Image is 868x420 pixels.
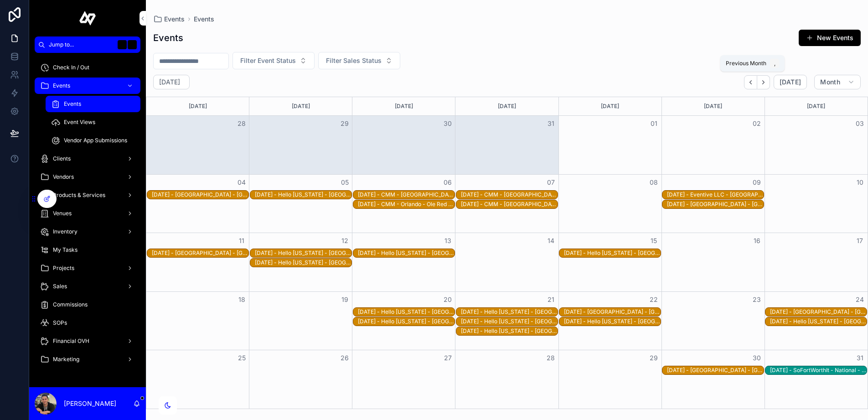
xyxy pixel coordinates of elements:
[461,327,558,335] div: 1/21/2026 - Hello Florida - Orlando - Omni Orlando Resort Champions Gate - recr1cnxE7aWdHIyi
[564,249,661,257] div: [DATE] - Hello [US_STATE] - [GEOGRAPHIC_DATA][PERSON_NAME][GEOGRAPHIC_DATA] - recJFxoRVfe8ohZZB
[152,249,248,257] div: 1/11/2026 - LoganMania - Orlando - Kia Center - recrp9pSHNOvAhX8u
[29,53,146,387] div: scrollable content
[64,399,116,408] p: [PERSON_NAME]
[129,41,136,48] span: K
[564,249,661,257] div: 1/15/2026 - Hello Florida - Orlando - JW Marriott Orlando Grande Lakes - recJFxoRVfe8ohZZB
[461,327,558,335] div: [DATE] - Hello [US_STATE] - [GEOGRAPHIC_DATA] - [GEOGRAPHIC_DATA] Champions Gate - recr1cnxE7aWdHIyi
[35,59,140,76] a: Check In / Out
[667,200,764,208] div: 1/9/2026 - LoganMania - Orlando - Kia Center - recyRzK3SM0nrp3XA
[46,114,140,130] a: Event Views
[153,31,183,44] h1: Events
[255,191,351,199] div: 1/5/2026 - Hello Florida - Orlando - JW Marriott Orlando Grande Lakes - recG5zpauUonq02Wm
[770,318,867,325] div: [DATE] - Hello [US_STATE] - [GEOGRAPHIC_DATA] - Universal Helios Grand Hotel - rechLiJ38e8YJhFmz
[770,366,867,374] div: 1/31/2026 - SoFortWorthIt - National - Ridglea Country Club - recQ13ZguMjBA9ua4
[79,11,96,26] img: App logo
[770,367,867,374] div: [DATE] - SoFortWorthIt - National - Ridglea Country Club - recQ13ZguMjBA9ua4
[545,118,556,129] button: 31
[53,228,77,235] span: Inventory
[35,296,140,313] a: Commissions
[146,97,868,409] div: Month View
[358,317,455,326] div: 1/20/2026 - Hello Florida - Orlando - Signia by Hilton Orlando Bonnet Creek - rec8tNsGUWDW3H119
[757,75,770,89] button: Next
[152,191,248,199] div: 1/4/2026 - LoganMania - Orlando - Kia Center - recpxPfjZKAs8Zo8g
[766,97,866,115] div: [DATE]
[564,308,661,316] div: 1/22/2026 - LoganMania - Orlando - Kia Center - recrRmVIJs98CJ93Z
[358,200,455,208] div: 1/6/2026 - CMM - Orlando - Ole Red Orlando - recRfhaaj4oVFSHr7
[799,30,861,46] button: New Events
[358,201,455,208] div: [DATE] - CMM - Orlando - Ole Red Orlando - recRfhaaj4oVFSHr7
[164,15,185,24] span: Events
[461,317,558,326] div: 1/21/2026 - Hello Florida - Orlando - Omni Orlando Resort Champions Gate - recrA0Jzx2U8frj1t
[667,191,764,198] div: [DATE] - Eventive LLC - [GEOGRAPHIC_DATA] - [GEOGRAPHIC_DATA] - [GEOGRAPHIC_DATA]
[339,118,350,129] button: 29
[255,259,351,266] div: [DATE] - Hello [US_STATE] - [GEOGRAPHIC_DATA] - [GEOGRAPHIC_DATA] Marriott - recH9mbuWR1iczDAu
[726,60,766,67] span: Previous Month
[770,317,867,326] div: 1/24/2026 - Hello Florida - Orlando - Universal Helios Grand Hotel - rechLiJ38e8YJhFmz
[667,367,764,374] div: [DATE] - [GEOGRAPHIC_DATA] - [GEOGRAPHIC_DATA] - [GEOGRAPHIC_DATA] - rec7lsTNzvzuzNJai
[358,191,455,199] div: 1/6/2026 - CMM - Orlando - Orange County Convention Center - South Building - recuQvDSmBjBTNl6s
[194,15,214,24] a: Events
[35,351,140,368] a: Marketing
[648,235,659,246] button: 15
[255,259,351,267] div: 1/12/2026 - Hello Florida - Orlando - Orlando World Center Marriott - recH9mbuWR1iczDAu
[35,205,140,222] a: Venues
[232,52,315,69] button: Select Button
[46,132,140,149] a: Vendor App Submissions
[854,294,865,305] button: 24
[751,353,762,363] button: 30
[326,56,382,65] span: Filter Sales Status
[35,36,140,53] button: Jump to...K
[35,223,140,240] a: Inventory
[751,294,762,305] button: 23
[358,308,455,316] div: 1/20/2026 - Hello Florida - Orlando - Rosen Shingle Creek - reclw7XAqoAPybKNl
[339,177,350,188] button: 05
[35,187,140,203] a: Products & Services
[461,191,558,198] div: [DATE] - CMM - [GEOGRAPHIC_DATA] - [GEOGRAPHIC_DATA] - [GEOGRAPHIC_DATA] - rec76eVCDQqcqKDku
[236,235,247,246] button: 11
[648,353,659,363] button: 29
[339,294,350,305] button: 19
[53,301,88,308] span: Commissions
[442,235,453,246] button: 13
[53,337,89,345] span: Financial OVH
[751,118,762,129] button: 02
[339,235,350,246] button: 12
[35,242,140,258] a: My Tasks
[545,294,556,305] button: 21
[53,64,89,71] span: Check In / Out
[461,308,558,316] div: [DATE] - Hello [US_STATE] - [GEOGRAPHIC_DATA] - - rec9SkyWAO1QjQXM5
[358,249,455,257] div: 1/13/2026 - Hello Florida - Orlando - Waldorf Astoria - recZanBdOiYK98SVE
[318,52,400,69] button: Select Button
[780,78,801,86] span: [DATE]
[442,118,453,129] button: 30
[744,75,757,89] button: Back
[648,294,659,305] button: 22
[53,192,105,199] span: Products & Services
[461,201,558,208] div: [DATE] - CMM - [GEOGRAPHIC_DATA] - [GEOGRAPHIC_DATA] - [GEOGRAPHIC_DATA] - recJxkLNTOfBdIZMO
[751,235,762,246] button: 16
[461,191,558,199] div: 1/7/2026 - CMM - Orlando - Orange County Convention Center - South Building - rec76eVCDQqcqKDku
[46,96,140,112] a: Events
[53,82,70,89] span: Events
[64,100,81,108] span: Events
[461,200,558,208] div: 1/7/2026 - CMM - Orlando - Orange County Convention Center - South Building - recJxkLNTOfBdIZMO
[35,315,140,331] a: SOPs
[457,97,557,115] div: [DATE]
[152,249,248,257] div: [DATE] - [GEOGRAPHIC_DATA] - [GEOGRAPHIC_DATA] - [GEOGRAPHIC_DATA] - recrp9pSHNOvAhX8u
[354,97,454,115] div: [DATE]
[35,333,140,349] a: Financial OVH
[35,169,140,185] a: Vendors
[751,177,762,188] button: 09
[53,210,72,217] span: Venues
[339,353,350,363] button: 26
[49,41,114,48] span: Jump to...
[35,78,140,94] a: Events
[358,191,455,198] div: [DATE] - CMM - [GEOGRAPHIC_DATA] - [GEOGRAPHIC_DATA] - [GEOGRAPHIC_DATA] - recuQvDSmBjBTNl6s
[255,249,351,257] div: 1/12/2026 - Hello Florida - Orlando - Sapphire Falls Resort - rec31CUUShNZTXbUn
[854,353,865,363] button: 31
[667,191,764,199] div: 1/9/2026 - Eventive LLC - Orlando - Wyndham Grand Bonnet Creek - recuty0WdQrPqSBag
[152,191,248,198] div: [DATE] - [GEOGRAPHIC_DATA] - [GEOGRAPHIC_DATA] - [GEOGRAPHIC_DATA] - recpxPfjZKAs8Zo8g
[148,97,248,115] div: [DATE]
[667,366,764,374] div: 1/30/2026 - LoganMania - Orlando - Kia Center - rec7lsTNzvzuzNJai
